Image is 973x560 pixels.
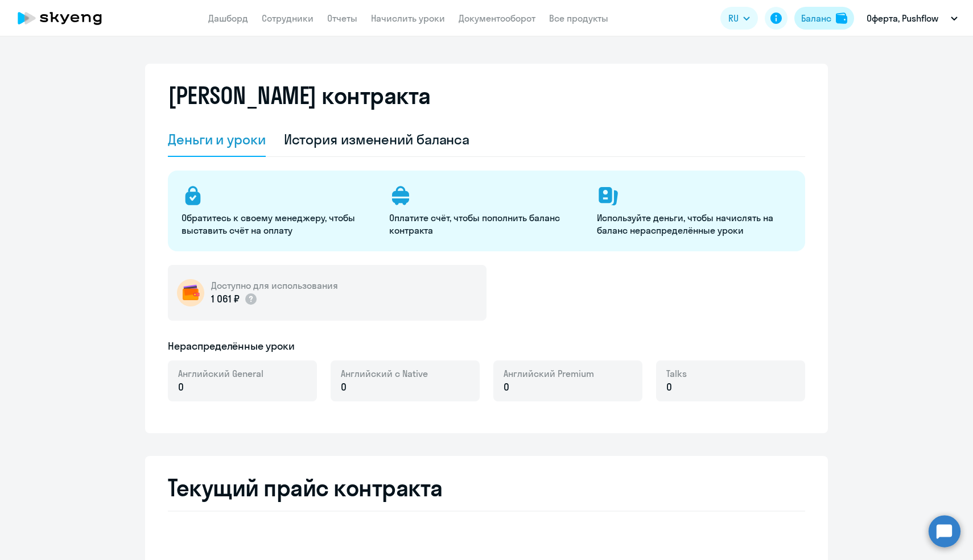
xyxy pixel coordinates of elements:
button: Балансbalance [794,7,854,30]
span: RU [728,11,739,25]
a: Сотрудники [262,13,314,24]
a: Отчеты [327,13,357,24]
button: RU [720,7,758,30]
h2: Текущий прайс контракта [168,474,805,501]
div: История изменений баланса [284,130,470,148]
span: 0 [341,380,347,395]
span: Английский с Native [341,367,428,380]
a: Начислить уроки [371,13,445,24]
div: Деньги и уроки [168,130,266,148]
p: 1 061 ₽ [211,292,258,306]
p: Оплатите счёт, чтобы пополнить баланс контракта [389,211,583,237]
span: 0 [666,380,672,395]
span: Talks [666,367,687,380]
button: Оферта, Pushflow [861,5,963,32]
p: Оферта, Pushflow [867,11,938,25]
a: Документооборот [459,13,535,24]
a: Дашборд [208,13,248,24]
span: 0 [504,380,509,395]
h2: [PERSON_NAME] контракта [168,82,431,109]
div: Баланс [801,11,831,25]
img: wallet-circle.png [177,279,204,306]
span: 0 [178,380,184,395]
span: Английский General [178,367,263,380]
a: Все продукты [549,13,608,24]
h5: Нераспределённые уроки [168,339,295,354]
p: Используйте деньги, чтобы начислять на баланс нераспределённые уроки [597,211,791,237]
p: Обратитесь к своему менеджеру, чтобы выставить счёт на оплату [182,211,376,237]
img: balance [836,13,847,24]
span: Английский Premium [504,367,594,380]
h5: Доступно для использования [211,279,338,292]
